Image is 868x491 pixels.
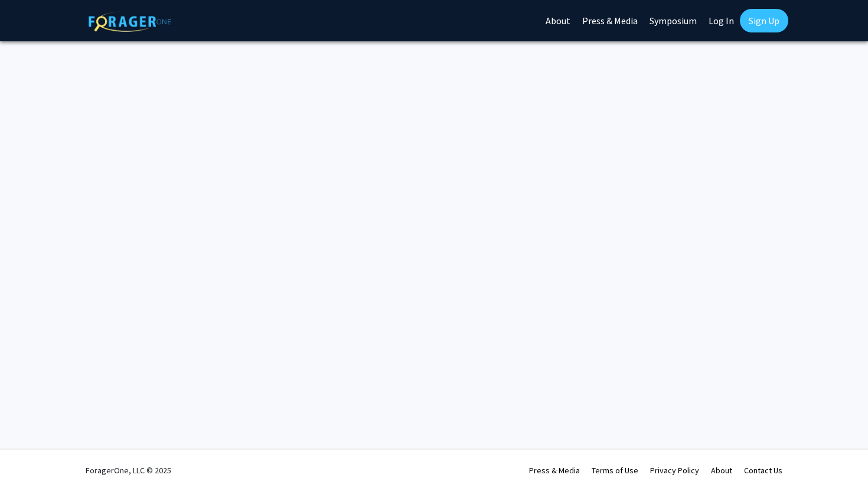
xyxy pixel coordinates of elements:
a: About [711,465,732,476]
img: ForagerOne Logo [89,11,171,32]
a: Sign Up [740,9,788,32]
a: Terms of Use [592,465,638,476]
a: Contact Us [744,465,782,476]
a: Press & Media [529,465,580,476]
a: Privacy Policy [650,465,699,476]
div: ForagerOne, LLC © 2025 [86,450,171,491]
